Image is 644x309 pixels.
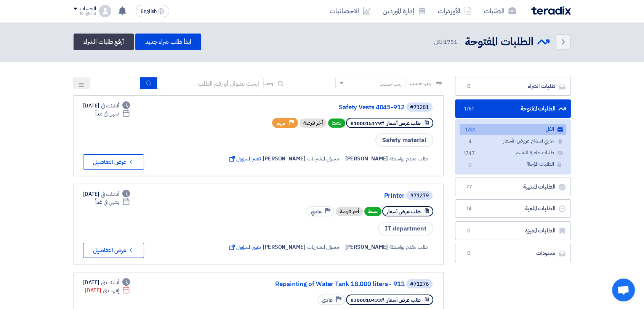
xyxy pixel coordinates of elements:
div: غداً [95,110,130,118]
div: #71279 [410,193,429,199]
span: 0 [465,227,474,235]
span: أنشئت في [101,279,119,287]
span: مسؤل المشتريات [307,243,339,251]
a: أرفع طلبات الشراء [74,34,134,50]
a: الطلبات المفتوحة1751 [455,99,571,118]
span: [PERSON_NAME] [263,243,306,251]
img: Teradix logo [531,6,571,15]
a: الكل [460,124,566,135]
span: طلب مقدم بواسطة [389,155,428,163]
span: ينتهي في [104,198,119,206]
span: ينتهي في [104,110,119,118]
span: English [141,9,157,14]
span: 0 [465,83,474,90]
div: الحساب [80,6,96,12]
a: مسودات0 [455,244,571,263]
span: أنشئت في [101,190,119,198]
a: الطلبات المؤجلة [460,159,566,170]
span: [PERSON_NAME] [263,155,306,163]
div: [DATE] [85,287,130,295]
span: عادي [311,208,322,215]
span: 0 [466,161,475,169]
button: عرض التفاصيل [83,243,144,258]
div: [DATE] [83,279,130,287]
div: أخر فرصة [300,118,327,128]
a: الطلبات المميزة0 [455,221,571,240]
span: 1751 [466,126,475,134]
span: طلب عرض أسعار [387,296,421,304]
span: الكل [434,38,458,46]
h2: الطلبات المفتوحة [465,35,533,50]
a: الطلبات المنتهية77 [455,178,571,196]
span: Safety material [375,133,433,147]
span: نشط [328,118,345,128]
div: [DATE] [83,102,130,110]
span: إنتهت في [103,287,119,295]
div: #71281 [410,105,429,110]
span: [PERSON_NAME] [345,243,388,251]
a: طلبات جاهزة للتقييم [460,147,566,159]
span: بحث [263,79,273,87]
a: إدارة الموردين [376,2,432,20]
a: طلبات الشراء0 [455,77,571,96]
span: تغيير المسؤول [228,155,261,163]
span: مهم [277,120,285,127]
span: 14 [465,205,474,213]
a: جاري استلام عروض الأسعار [460,136,566,147]
span: نشط [364,207,381,216]
span: عادي [322,296,333,304]
span: IT department [378,222,433,235]
span: 4 [466,138,475,146]
div: رتب حسب [379,80,401,88]
span: [PERSON_NAME] [345,155,388,163]
a: الاحصائيات [324,2,376,20]
div: أخر فرصة [336,207,363,216]
a: Repainting of Water Tank 18,000 liters - 911 [252,281,405,288]
span: تغيير المسؤول [228,243,261,251]
a: الطلبات [478,2,522,20]
div: غداً [95,198,130,206]
a: Open chat [612,279,635,301]
span: رتب حسب [409,79,431,87]
button: عرض التفاصيل [83,154,144,170]
a: الطلبات الملغية14 [455,199,571,218]
a: Safety Vests 4045-912 [252,104,405,111]
div: [DATE] [83,190,130,198]
span: #8100015179 [351,120,384,127]
button: English [136,5,169,17]
span: طلب عرض أسعار [387,208,421,215]
a: ابدأ طلب شراء جديد [135,34,201,50]
span: طلب عرض أسعار [387,120,421,127]
a: Printer [252,192,405,199]
div: #71276 [410,282,429,287]
span: طلب مقدم بواسطة [389,243,428,251]
a: الأوردرات [432,2,478,20]
span: أنشئت في [101,102,119,110]
span: 1751 [465,105,474,113]
img: profile_test.png [99,5,111,17]
input: ابحث بعنوان أو رقم الطلب [157,78,263,89]
span: 1751 [444,38,457,46]
span: 1747 [466,150,475,158]
span: 77 [465,183,474,191]
span: #8300010433 [351,296,384,304]
span: 0 [465,250,474,257]
div: Mirghani [74,12,96,16]
span: مسؤل المشتريات [307,155,339,163]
